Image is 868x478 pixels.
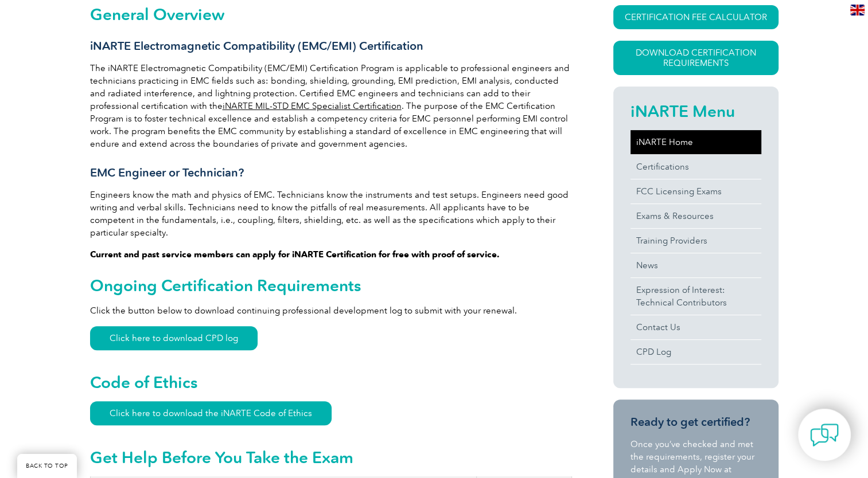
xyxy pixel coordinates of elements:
[90,304,572,317] p: Click the button below to download continuing professional development log to submit with your re...
[630,315,761,339] a: Contact Us
[630,204,761,228] a: Exams & Resources
[90,166,572,180] h3: EMC Engineer or Technician?
[630,102,761,120] h2: iNARTE Menu
[630,340,761,364] a: CPD Log
[90,448,572,467] h2: Get Help Before You Take the Exam
[90,62,572,150] p: The iNARTE Electromagnetic Compatibility (EMC/EMI) Certification Program is applicable to profess...
[630,155,761,179] a: Certifications
[90,5,572,23] h2: General Overview
[17,454,77,478] a: BACK TO TOP
[90,39,572,53] h3: iNARTE Electromagnetic Compatibility (EMC/EMI) Certification
[90,373,572,391] h2: Code of Ethics
[630,278,761,315] a: Expression of Interest:Technical Contributors
[90,326,258,350] a: Click here to download CPD log
[630,438,761,476] p: Once you’ve checked and met the requirements, register your details and Apply Now at
[90,249,500,260] strong: Current and past service members can apply for iNARTE Certification for free with proof of service.
[613,41,779,75] a: Download Certification Requirements
[810,421,839,449] img: contact-chat.png
[613,5,779,29] a: CERTIFICATION FEE CALCULATOR
[223,101,402,111] a: iNARTE MIL-STD EMC Specialist Certification
[630,229,761,253] a: Training Providers
[90,401,332,425] a: Click here to download the iNARTE Code of Ethics
[630,253,761,277] a: News
[630,415,761,429] h3: Ready to get certified?
[850,5,865,15] img: en
[630,130,761,154] a: iNARTE Home
[630,179,761,203] a: FCC Licensing Exams
[90,189,572,239] p: Engineers know the math and physics of EMC. Technicians know the instruments and test setups. Eng...
[90,276,572,295] h2: Ongoing Certification Requirements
